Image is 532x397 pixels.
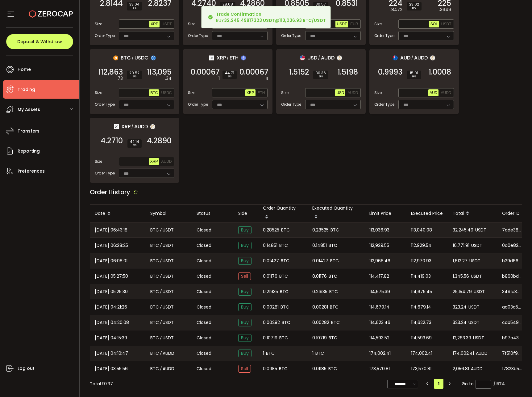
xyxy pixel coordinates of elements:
[331,319,340,326] span: BTC
[130,144,139,147] i: BPS
[441,22,451,26] span: USDT
[163,288,174,295] span: USDT
[197,273,211,280] span: Closed
[316,2,326,6] span: 30.57
[282,319,290,326] span: BTC
[263,350,264,357] span: 1
[149,21,160,27] button: XRP
[121,123,131,130] span: XRP
[369,334,389,342] span: 114,593.52
[238,242,251,249] span: Buy
[374,90,382,96] span: Size
[197,319,211,326] span: Closed
[263,257,279,264] span: 0.01427
[390,6,402,13] em: .8472
[411,334,432,342] span: 114,593.69
[468,319,480,326] span: USDT
[150,288,159,295] span: BTC
[247,91,254,95] span: XRP
[134,123,148,130] span: AUDD
[471,273,482,280] span: USDT
[151,55,156,60] img: usdc_portfolio.svg
[502,227,522,233] span: 7ade3817-d59e-4790-a42d-f231c34b546d
[329,334,337,342] span: BTC
[148,0,172,6] span: 2.8237
[163,242,174,249] span: USDT
[434,379,443,389] li: 1
[469,257,480,264] span: USDT
[374,33,394,39] span: Order Type
[114,124,119,129] img: xrp_portfolio.png
[336,0,358,6] span: 0.8531
[312,242,327,249] span: 0.14851
[145,210,192,217] div: Symbol
[95,350,128,357] span: [DATE] 04:10:47
[312,334,327,342] span: 0.10719
[411,288,432,295] span: 114,675.45
[349,21,359,27] button: EUR
[411,319,431,326] span: 114,622.73
[90,208,145,219] div: Date
[160,273,162,280] em: /
[329,288,338,295] span: BTC
[95,21,102,27] span: Size
[95,365,128,372] span: [DATE] 03:55:56
[95,90,102,96] span: Size
[448,208,497,219] div: Total
[328,365,337,372] span: BTC
[428,89,438,96] button: AUD
[121,54,131,62] span: BTC
[216,11,326,23] div: BUY @
[312,257,328,264] span: 0.01427
[197,335,211,341] span: Closed
[369,365,390,372] span: 173,570.81
[150,257,159,264] span: BTC
[238,303,251,311] span: Buy
[307,54,317,62] span: USD
[90,381,113,387] div: Total 9737
[95,33,115,39] span: Order Type
[335,21,348,27] button: USDT
[240,0,265,6] span: 4.2860
[150,273,159,280] span: BTC
[337,55,342,60] img: zuPXiwguUFiBOIQyqLOiXsnnNitlx7q4LCwEbLHADjIpTka+Lip0HH8D0VTrd02z+wEAAAAASUVORK5CYII=
[160,288,162,295] em: /
[161,159,172,164] span: AUDD
[18,65,31,74] span: Home
[95,102,115,107] span: Order Type
[453,350,474,357] span: 174,002.41
[197,289,211,295] span: Closed
[163,334,174,342] span: USDT
[95,170,115,176] span: Order Type
[374,21,382,27] span: Size
[95,227,127,234] span: [DATE] 06:43:18
[330,227,339,234] span: BTC
[429,21,439,27] button: SOL
[279,334,288,342] span: BTC
[411,365,431,372] span: 173,570.81
[453,365,469,372] span: 2,056.81
[453,334,471,342] span: 12,283.39
[330,257,339,264] span: BTC
[279,273,288,280] span: BTC
[369,350,391,357] span: 174,002.41
[245,89,256,96] button: XRP
[406,210,448,217] div: Executed Price
[281,257,289,264] span: BTC
[160,257,162,264] em: /
[163,319,174,326] span: USDT
[238,350,251,357] span: Buy
[101,138,123,144] span: 4.2710
[197,227,211,233] span: Closed
[151,22,158,26] span: XRP
[312,288,327,295] span: 0.21935
[307,205,364,222] div: Executed Quantity
[150,242,159,249] span: BTC
[475,227,486,234] span: USDT
[329,242,337,249] span: BTC
[318,55,320,61] em: /
[18,147,40,156] span: Reporting
[163,257,174,264] span: USDT
[279,242,288,249] span: BTC
[439,89,452,96] button: AUDD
